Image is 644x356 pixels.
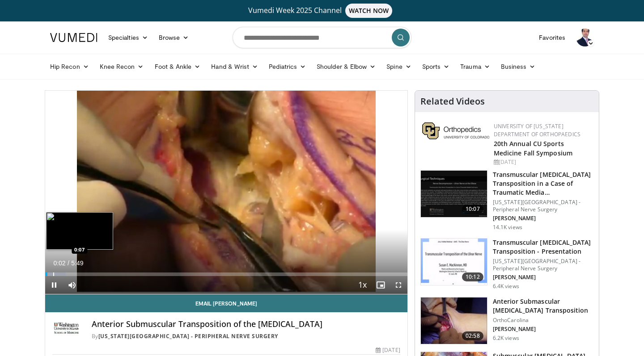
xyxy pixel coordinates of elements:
[233,27,411,48] input: Search topics, interventions
[68,260,69,267] span: /
[45,272,407,276] div: Progress Bar
[420,170,593,231] a: 10:07 Transmuscular [MEDICAL_DATA] Transposition in a Case of Traumatic Media… [US_STATE][GEOGRAP...
[421,297,487,344] img: 385e3d01-1172-4e7e-a9c3-ec6871335ff9.150x105_q85_crop-smart_upscale.jpg
[493,335,519,342] p: 6.2K views
[50,33,97,42] img: VuMedi Logo
[153,29,195,46] a: Browse
[372,276,390,294] button: Enable picture-in-picture mode
[71,260,83,267] span: 5:49
[45,294,407,312] a: Email [PERSON_NAME]
[421,239,487,285] img: Vumedi-Screen-Cap_1.jpg.150x105_q85_crop-smart_upscale.jpg
[493,215,593,222] p: [PERSON_NAME]
[53,260,65,267] span: 0:02
[420,238,593,290] a: 10:12 Transmuscular [MEDICAL_DATA] Transposition - Presentation [US_STATE][GEOGRAPHIC_DATA] - Per...
[51,4,593,18] a: Vumedi Week 2025 ChannelWATCH NOW
[494,122,580,138] a: University of [US_STATE] Department of Orthopaedics
[381,58,416,75] a: Spine
[462,205,483,214] span: 10:07
[493,326,593,333] p: [PERSON_NAME]
[576,29,594,46] img: Avatar
[263,58,311,75] a: Pediatrics
[493,274,593,281] p: [PERSON_NAME]
[46,212,113,250] img: image.jpeg
[493,317,593,324] p: OrthoCarolina
[493,199,593,213] p: [US_STATE][GEOGRAPHIC_DATA] - Peripheral Nerve Surgery
[421,171,487,217] img: Videography---Title-Standard_1.jpg.150x105_q85_crop-smart_upscale.jpg
[417,58,455,75] a: Sports
[422,122,489,139] img: 355603a8-37da-49b6-856f-e00d7e9307d3.png.150x105_q85_autocrop_double_scale_upscale_version-0.2.png
[455,58,496,75] a: Trauma
[493,297,593,315] h3: Anterior Submascular [MEDICAL_DATA] Transposition
[94,58,149,75] a: Knee Recon
[493,258,593,272] p: [US_STATE][GEOGRAPHIC_DATA] - Peripheral Nerve Surgery
[420,297,593,344] a: 02:58 Anterior Submascular [MEDICAL_DATA] Transposition OrthoCarolina [PERSON_NAME] 6.2K views
[493,170,593,197] h3: Transmuscular [MEDICAL_DATA] Transposition in a Case of Traumatic Media…
[52,319,81,341] img: Washington University School of Medicine - Peripheral Nerve Surgery
[345,4,393,18] span: WATCH NOW
[494,158,592,166] div: [DATE]
[206,58,263,75] a: Hand & Wrist
[496,58,541,75] a: Business
[149,58,206,75] a: Foot & Ankle
[45,58,94,75] a: Hip Recon
[493,283,519,290] p: 6.4K views
[534,29,571,46] a: Favorites
[493,238,593,256] h3: Transmuscular [MEDICAL_DATA] Transposition - Presentation
[420,96,485,107] h4: Related Videos
[494,139,572,157] a: 20th Annual CU Sports Medicine Fall Symposium
[63,276,81,294] button: Mute
[98,332,278,340] a: [US_STATE][GEOGRAPHIC_DATA] - Peripheral Nerve Surgery
[354,276,372,294] button: Playback Rate
[92,319,400,329] h4: Anterior Submuscular Transposition of the [MEDICAL_DATA]
[45,276,63,294] button: Pause
[376,346,400,354] div: [DATE]
[311,58,381,75] a: Shoulder & Elbow
[45,91,407,294] video-js: Video Player
[103,29,153,46] a: Specialties
[92,332,400,340] div: By
[390,276,407,294] button: Fullscreen
[462,331,483,340] span: 02:58
[462,272,483,281] span: 10:12
[493,224,522,231] p: 14.1K views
